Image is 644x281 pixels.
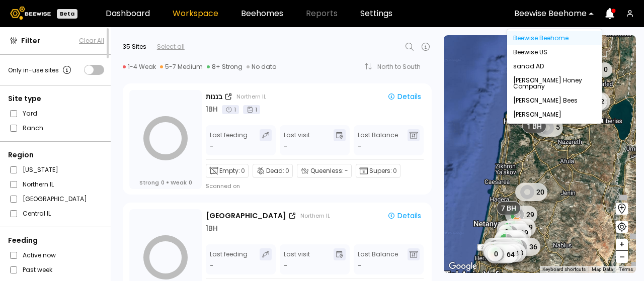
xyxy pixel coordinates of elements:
div: Strong Weak [139,179,192,186]
div: 1-4 Weak [123,63,156,71]
div: 118 [486,244,522,262]
div: Select all [157,42,185,51]
label: Ranch [23,123,43,133]
div: 0 [597,62,612,77]
div: Beewise US [513,49,596,55]
div: No data [247,63,277,71]
div: 39 [499,224,531,242]
div: 36 [508,238,540,256]
div: North to South [377,64,428,70]
span: + [619,238,625,251]
div: [PERSON_NAME] [513,112,596,118]
button: Keyboard shortcuts [542,266,586,273]
label: Active now [23,250,56,260]
a: Workspace [173,10,218,18]
span: Reports [306,10,338,18]
a: Dashboard [106,10,150,18]
div: 1 [243,105,260,114]
label: Past week [23,264,52,275]
div: 8+ Strong [207,63,243,71]
a: Beehomes [241,10,283,18]
div: Last Balance [358,129,398,151]
a: Terms (opens in new tab) [619,266,633,272]
div: 20 [515,183,547,201]
div: Details [387,211,421,220]
div: 35 Sites [123,42,146,51]
span: 7 BH [501,203,516,212]
div: Queenless: [297,164,352,178]
div: 0 [484,245,499,260]
label: [US_STATE] [23,164,58,175]
div: Last Balance [358,248,398,270]
a: Settings [360,10,392,18]
div: 1 BH [206,223,218,234]
span: Filter [21,36,40,46]
span: – [619,251,625,263]
button: Details [383,91,425,102]
div: Empty: [206,164,249,178]
div: 43 [494,244,526,262]
label: [GEOGRAPHIC_DATA] [23,194,87,204]
div: - [210,260,214,270]
div: Last feeding [210,129,248,151]
img: Google [446,260,479,273]
div: Northern IL [236,92,266,101]
div: Beewise Beehome [513,35,596,41]
div: Details [387,92,421,101]
div: Feeding [8,235,104,246]
div: 32 [492,242,524,260]
div: בננות [206,91,222,102]
button: Details [383,210,425,221]
div: 45 [495,230,527,248]
div: 43 [484,238,516,256]
div: 36 [490,241,522,259]
div: sanad AD [513,63,596,69]
div: Site type [8,93,104,104]
div: Beta [57,9,77,19]
div: 44 [489,241,521,259]
span: 1 BH [527,122,542,131]
span: - [345,166,348,175]
div: Only in-use sites [8,64,73,76]
label: Yard [23,108,37,119]
div: 1 BH [206,104,218,115]
span: - [358,260,361,270]
div: Northern IL [300,212,330,220]
img: Beewise logo [10,7,51,20]
span: 0 [161,179,165,186]
button: + [616,239,628,251]
div: 17 [494,231,526,249]
label: Central IL [23,208,51,219]
div: 29 [505,206,537,224]
div: 41 [491,240,523,258]
a: Open this area in Google Maps (opens a new window) [446,260,479,273]
span: - [358,141,361,151]
button: – [616,251,628,263]
div: Supers: [356,164,400,178]
div: Scanned on [206,182,240,190]
div: 53 [492,243,524,261]
div: 38 [482,242,515,260]
div: 0 [498,224,513,239]
div: [GEOGRAPHIC_DATA] [206,211,286,221]
div: 1 [222,105,239,114]
button: Clear All [79,36,104,45]
div: Region [8,150,104,160]
span: 0 [241,166,245,175]
div: [PERSON_NAME] Honey Company [513,77,596,89]
span: 0 [189,179,192,186]
div: - [210,141,214,151]
div: Last visit [284,248,310,270]
div: Dead: [253,164,293,178]
div: - [284,260,287,270]
div: Last visit [284,129,310,151]
span: 0 [393,166,397,175]
button: Map Data [592,266,613,273]
div: 44 [496,229,528,247]
div: 5-7 Medium [160,63,203,71]
div: 64 [486,245,518,263]
label: Northern IL [23,179,54,190]
div: [PERSON_NAME] Bees [513,98,596,104]
span: 0 [285,166,289,175]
